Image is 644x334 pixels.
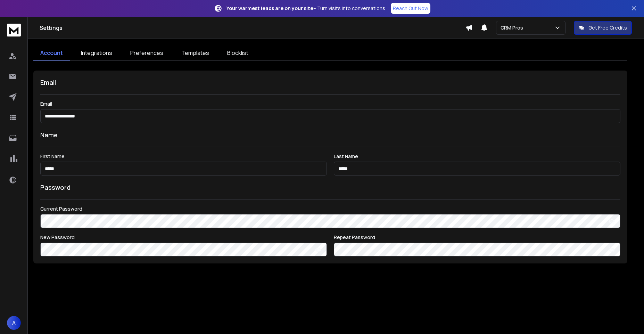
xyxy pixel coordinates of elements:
[40,130,620,140] h1: Name
[7,316,21,330] button: A
[123,46,170,60] a: Preferences
[174,46,216,60] a: Templates
[40,235,327,240] label: New Password
[40,206,620,211] label: Current Password
[40,24,465,32] h1: Settings
[74,46,119,60] a: Integrations
[226,5,313,11] strong: Your warmest leads are on your site
[40,101,620,106] label: Email
[393,5,428,12] p: Reach Out Now
[220,46,255,60] a: Blocklist
[574,21,632,35] button: Get Free Credits
[334,154,620,159] label: Last Name
[501,24,526,31] p: CRM Pros
[391,3,430,14] a: Reach Out Now
[7,24,21,36] img: logo
[40,182,71,192] h1: Password
[588,24,627,31] p: Get Free Credits
[334,235,620,240] label: Repeat Password
[33,46,70,60] a: Account
[226,5,385,12] p: – Turn visits into conversations
[40,78,620,87] h1: Email
[40,154,327,159] label: First Name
